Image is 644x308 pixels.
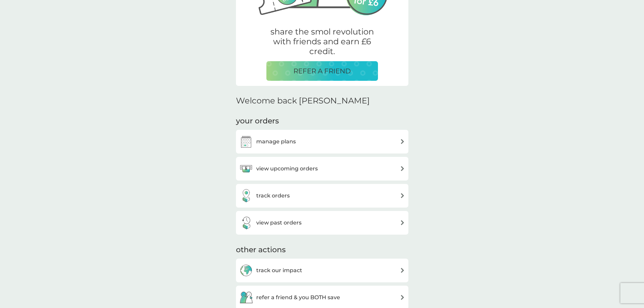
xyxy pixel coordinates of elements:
[236,245,286,255] h3: other actions
[400,193,405,198] img: arrow right
[400,166,405,171] img: arrow right
[400,139,405,144] img: arrow right
[256,137,296,146] h3: manage plans
[400,220,405,225] img: arrow right
[266,27,378,56] p: share the smol revolution with friends and earn £6 credit.
[256,191,290,200] h3: track orders
[256,266,302,275] h3: track our impact
[266,61,378,81] button: REFER A FRIEND
[400,268,405,273] img: arrow right
[256,293,340,302] h3: refer a friend & you BOTH save
[256,164,318,173] h3: view upcoming orders
[293,66,351,76] p: REFER A FRIEND
[236,96,370,106] h2: Welcome back [PERSON_NAME]
[400,295,405,300] img: arrow right
[236,116,279,126] h3: your orders
[256,218,302,227] h3: view past orders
